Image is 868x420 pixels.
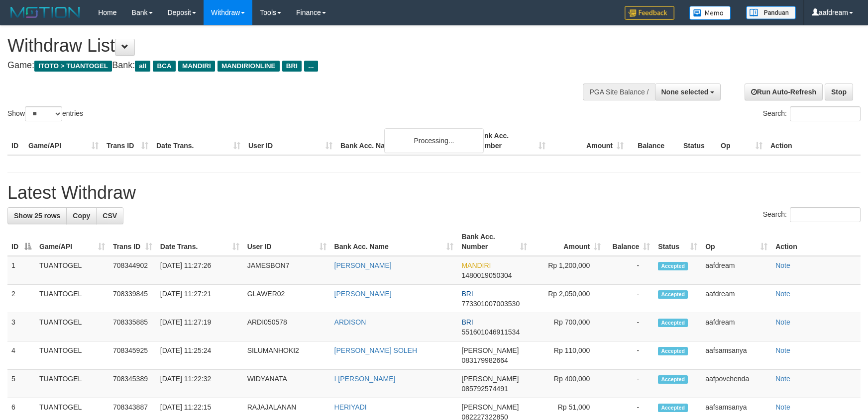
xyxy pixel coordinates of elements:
a: ARDISON [334,318,366,326]
th: Balance [628,127,679,155]
a: Stop [825,84,853,100]
span: BCA [153,61,175,72]
a: Note [775,346,790,354]
th: Op: activate to sort column ascending [701,228,771,256]
a: HERIYADI [334,403,367,411]
th: Trans ID [103,127,152,155]
h4: Game: Bank: [7,61,569,71]
td: Rp 400,000 [531,370,605,398]
th: Date Trans.: activate to sort column ascending [156,228,243,256]
th: ID [7,127,24,155]
td: Rp 1,200,000 [531,256,605,285]
th: Amount: activate to sort column ascending [531,228,605,256]
span: ITOTO > TUANTOGEL [34,61,112,72]
td: SILUMANHOKI2 [243,341,330,370]
span: [PERSON_NAME] [461,403,519,411]
td: 708335885 [109,313,156,341]
th: Game/API: activate to sort column ascending [35,228,109,256]
a: Note [775,261,790,269]
th: Game/API [24,127,103,155]
td: JAMESBON7 [243,256,330,285]
button: None selected [655,84,721,100]
a: Note [775,290,790,298]
select: Showentries [25,106,62,121]
td: [DATE] 11:22:32 [156,370,243,398]
span: MANDIRI [178,61,215,72]
span: all [135,61,150,72]
td: - [605,256,654,285]
th: Date Trans. [152,127,244,155]
a: [PERSON_NAME] [334,290,392,298]
td: GLAWER02 [243,285,330,313]
a: Note [775,403,790,411]
th: Action [771,228,861,256]
td: TUANTOGEL [35,341,109,370]
span: [PERSON_NAME] [461,346,519,354]
span: CSV [103,212,117,220]
img: panduan.png [746,6,796,19]
td: WIDYANATA [243,370,330,398]
a: Run Auto-Refresh [745,84,823,100]
a: CSV [96,207,123,224]
td: - [605,285,654,313]
td: 708345389 [109,370,156,398]
span: BRI [461,290,473,298]
img: MOTION_logo.png [7,5,83,20]
a: I [PERSON_NAME] [334,375,396,383]
a: Note [775,375,790,383]
td: aafsamsanya [701,341,771,370]
h1: Latest Withdraw [7,183,861,203]
td: TUANTOGEL [35,313,109,341]
span: Copy 1480019050304 to clipboard [461,271,512,279]
th: Bank Acc. Number [471,127,549,155]
td: [DATE] 11:27:26 [156,256,243,285]
th: Status [679,127,717,155]
th: Bank Acc. Number: activate to sort column ascending [457,228,531,256]
label: Search: [763,106,861,121]
span: Accepted [658,375,688,384]
span: Copy 551601046911534 to clipboard [461,328,520,336]
img: Button%20Memo.svg [689,6,731,20]
td: 3 [7,313,35,341]
td: aafdream [701,256,771,285]
span: Accepted [658,319,688,327]
a: [PERSON_NAME] [334,261,392,269]
th: Op [717,127,766,155]
span: Copy 085792574491 to clipboard [461,385,508,393]
td: ARDI050578 [243,313,330,341]
th: Bank Acc. Name [336,127,471,155]
span: Copy 083179982664 to clipboard [461,356,508,364]
th: User ID [244,127,336,155]
span: BRI [282,61,302,72]
td: aafpovchenda [701,370,771,398]
td: Rp 2,050,000 [531,285,605,313]
td: - [605,370,654,398]
td: 5 [7,370,35,398]
td: [DATE] 11:27:19 [156,313,243,341]
span: MANDIRI [461,261,491,269]
th: Balance: activate to sort column ascending [605,228,654,256]
a: Show 25 rows [7,207,67,224]
td: 4 [7,341,35,370]
span: Copy 773301007003530 to clipboard [461,300,520,308]
input: Search: [790,207,861,222]
th: Trans ID: activate to sort column ascending [109,228,156,256]
h1: Withdraw List [7,36,569,56]
td: Rp 700,000 [531,313,605,341]
td: 708339845 [109,285,156,313]
a: Copy [66,207,97,224]
td: 708345925 [109,341,156,370]
span: Copy [73,212,90,220]
td: TUANTOGEL [35,256,109,285]
th: Status: activate to sort column ascending [654,228,701,256]
div: PGA Site Balance / [583,84,654,100]
th: Bank Acc. Name: activate to sort column ascending [330,228,458,256]
span: Show 25 rows [14,212,60,220]
a: Note [775,318,790,326]
a: [PERSON_NAME] SOLEH [334,346,418,354]
span: MANDIRIONLINE [217,61,280,72]
label: Show entries [7,106,83,121]
span: ... [304,61,318,72]
label: Search: [763,207,861,222]
td: aafdream [701,313,771,341]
